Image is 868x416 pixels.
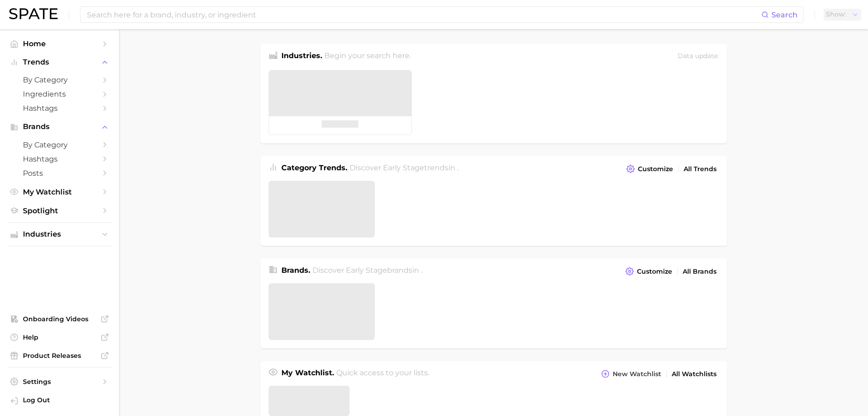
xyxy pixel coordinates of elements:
[281,367,334,380] h1: My Watchlist.
[23,378,96,386] span: Settings
[23,123,96,131] span: Brands
[23,39,96,48] span: Home
[7,204,112,218] a: Spotlight
[336,367,429,380] h2: Quick access to your lists.
[23,76,96,84] span: by Category
[680,265,719,278] a: All Brands
[23,155,96,163] span: Hashtags
[7,55,112,69] button: Trends
[23,396,104,404] span: Log Out
[23,90,96,98] span: Ingredients
[624,162,675,175] button: Customize
[23,58,96,66] span: Trends
[7,152,112,166] a: Hashtags
[669,368,719,380] a: All Watchlists
[678,50,719,63] div: Data update:
[23,104,96,113] span: Hashtags
[23,188,96,196] span: My Watchlist
[637,268,672,276] span: Customize
[23,140,96,149] span: by Category
[23,206,96,215] span: Spotlight
[681,163,719,175] a: All Trends
[7,393,112,409] a: Log out. Currently logged in with e-mail anna.katsnelson@mane.com.
[324,50,411,63] h2: Begin your search here.
[7,349,112,362] a: Product Releases
[638,165,673,173] span: Customize
[23,333,96,341] span: Help
[313,266,422,275] span: Discover Early Stage brands in .
[672,370,717,378] span: All Watchlists
[350,163,458,172] span: Discover Early Stage trends in .
[7,330,112,344] a: Help
[23,230,96,238] span: Industries
[281,266,310,275] span: Brands .
[623,265,674,278] button: Customize
[9,8,58,19] img: SPATE
[824,9,861,21] button: Show
[7,73,112,87] a: by Category
[7,312,112,326] a: Onboarding Videos
[613,370,661,378] span: New Watchlist
[826,12,846,17] span: Show
[23,315,96,323] span: Onboarding Videos
[599,367,663,380] button: New Watchlist
[7,227,112,241] button: Industries
[7,120,112,134] button: Brands
[771,11,798,19] span: Search
[7,37,112,51] a: Home
[281,163,347,172] span: Category Trends .
[7,185,112,199] a: My Watchlist
[684,165,717,173] span: All Trends
[281,50,322,63] h1: Industries.
[7,138,112,152] a: by Category
[7,87,112,101] a: Ingredients
[7,166,112,180] a: Posts
[86,7,761,22] input: Search here for a brand, industry, or ingredient
[7,375,112,389] a: Settings
[683,268,717,276] span: All Brands
[7,101,112,115] a: Hashtags
[23,351,96,360] span: Product Releases
[23,169,96,178] span: Posts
